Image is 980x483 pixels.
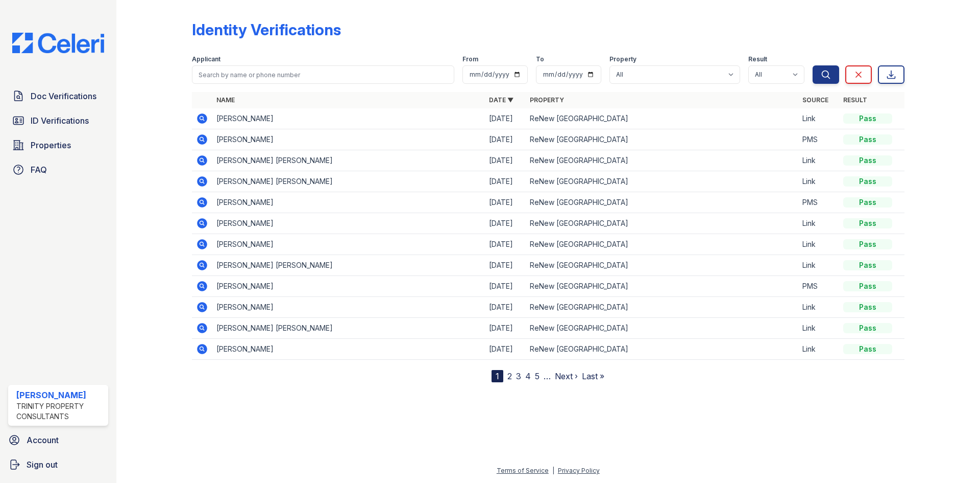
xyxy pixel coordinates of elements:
[212,150,485,171] td: [PERSON_NAME] [PERSON_NAME]
[526,129,798,150] td: ReNew [GEOGRAPHIC_DATA]
[526,108,798,129] td: ReNew [GEOGRAPHIC_DATA]
[843,155,892,166] div: Pass
[485,276,526,297] td: [DATE]
[843,281,892,291] div: Pass
[212,318,485,339] td: [PERSON_NAME] [PERSON_NAME]
[748,55,767,63] label: Result
[798,192,839,213] td: PMS
[798,171,839,192] td: Link
[530,96,564,104] a: Property
[485,234,526,255] td: [DATE]
[212,339,485,360] td: [PERSON_NAME]
[4,33,112,53] img: CE_Logo_Blue-a8612792a0a2168367f1c8372b55b34899dd931a85d93a1a3d3e32e68fde9ad4.png
[8,86,108,106] a: Doc Verifications
[31,164,47,176] span: FAQ
[27,458,58,471] span: Sign out
[485,318,526,339] td: [DATE]
[552,467,554,474] div: |
[798,234,839,255] td: Link
[843,344,892,354] div: Pass
[798,318,839,339] td: Link
[192,55,220,63] label: Applicant
[485,297,526,318] td: [DATE]
[192,65,454,84] input: Search by name or phone number
[525,371,531,381] a: 4
[798,108,839,129] td: Link
[507,371,512,381] a: 2
[798,297,839,318] td: Link
[802,96,828,104] a: Source
[516,371,521,381] a: 3
[212,108,485,129] td: [PERSON_NAME]
[798,276,839,297] td: PMS
[212,255,485,276] td: [PERSON_NAME] [PERSON_NAME]
[526,255,798,276] td: ReNew [GEOGRAPHIC_DATA]
[526,297,798,318] td: ReNew [GEOGRAPHIC_DATA]
[843,197,892,208] div: Pass
[526,150,798,171] td: ReNew [GEOGRAPHIC_DATA]
[798,255,839,276] td: Link
[843,260,892,270] div: Pass
[489,96,513,104] a: Date ▼
[485,150,526,171] td: [DATE]
[555,371,578,381] a: Next ›
[485,339,526,360] td: [DATE]
[843,323,892,333] div: Pass
[485,255,526,276] td: [DATE]
[843,239,892,249] div: Pass
[843,113,892,124] div: Pass
[526,276,798,297] td: ReNew [GEOGRAPHIC_DATA]
[212,276,485,297] td: [PERSON_NAME]
[526,234,798,255] td: ReNew [GEOGRAPHIC_DATA]
[526,171,798,192] td: ReNew [GEOGRAPHIC_DATA]
[16,401,104,422] div: Trinity Property Consultants
[535,371,540,381] a: 5
[485,213,526,234] td: [DATE]
[609,55,636,63] label: Property
[798,129,839,150] td: PMS
[526,339,798,360] td: ReNew [GEOGRAPHIC_DATA]
[843,134,892,145] div: Pass
[212,192,485,213] td: [PERSON_NAME]
[212,234,485,255] td: [PERSON_NAME]
[492,370,503,382] div: 1
[843,218,892,228] div: Pass
[192,20,341,39] div: Identity Verifications
[212,129,485,150] td: [PERSON_NAME]
[31,114,89,127] span: ID Verifications
[526,213,798,234] td: ReNew [GEOGRAPHIC_DATA]
[544,370,551,382] span: …
[8,135,108,155] a: Properties
[536,55,544,63] label: To
[31,139,71,151] span: Properties
[8,159,108,180] a: FAQ
[462,55,478,63] label: From
[843,176,892,187] div: Pass
[16,389,104,401] div: [PERSON_NAME]
[582,371,604,381] a: Last »
[212,171,485,192] td: [PERSON_NAME] [PERSON_NAME]
[798,150,839,171] td: Link
[212,297,485,318] td: [PERSON_NAME]
[843,96,867,104] a: Result
[526,318,798,339] td: ReNew [GEOGRAPHIC_DATA]
[8,110,108,131] a: ID Verifications
[526,192,798,213] td: ReNew [GEOGRAPHIC_DATA]
[27,434,59,446] span: Account
[4,454,112,475] a: Sign out
[558,467,600,474] a: Privacy Policy
[485,171,526,192] td: [DATE]
[843,302,892,312] div: Pass
[485,108,526,129] td: [DATE]
[798,339,839,360] td: Link
[798,213,839,234] td: Link
[4,430,112,450] a: Account
[485,129,526,150] td: [DATE]
[485,192,526,213] td: [DATE]
[216,96,235,104] a: Name
[497,467,549,474] a: Terms of Service
[212,213,485,234] td: [PERSON_NAME]
[31,90,96,102] span: Doc Verifications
